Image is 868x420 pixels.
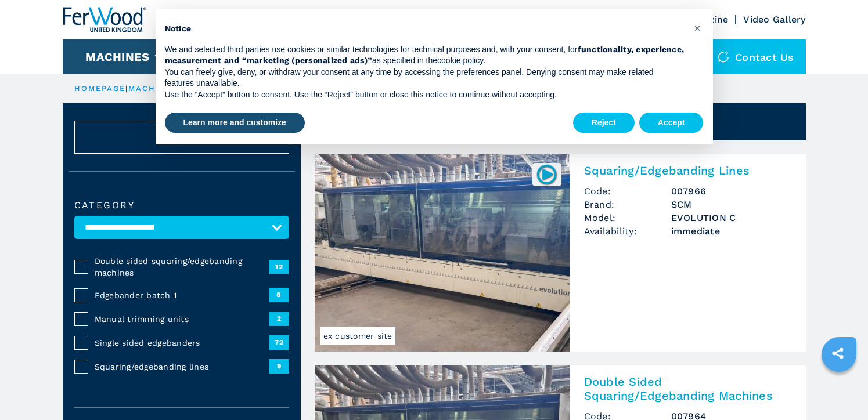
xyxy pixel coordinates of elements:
[269,288,289,302] span: 8
[74,84,126,93] a: HOMEPAGE
[584,375,792,403] h2: Double Sided Squaring/Edgebanding Machines
[165,89,685,101] p: Use the “Accept” button to consent. Use the “Reject” button or close this notice to continue with...
[689,19,707,37] button: Close this notice
[671,211,792,225] h3: EVOLUTION C
[639,113,704,133] button: Accept
[535,163,558,186] img: 007966
[823,339,852,368] a: sharethis
[694,21,701,35] span: ×
[74,201,289,210] label: Category
[315,154,806,352] a: Squaring/Edgebanding Lines SCM EVOLUTION Cex customer site007966Squaring/Edgebanding LinesCode:00...
[819,368,859,411] iframe: Chat
[584,184,671,198] span: Code:
[95,289,269,301] span: Edgebander batch 1
[743,14,805,25] a: Video Gallery
[95,361,269,372] span: Squaring/edgebanding lines
[671,225,792,238] span: immediate
[671,184,792,198] h3: 007966
[437,56,483,65] a: cookie policy
[85,50,149,64] button: Machines
[74,121,289,154] button: ResetCancel
[584,198,671,211] span: Brand:
[95,313,269,325] span: Manual trimming units
[269,335,289,349] span: 72
[95,255,269,278] span: Double sided squaring/edgebanding machines
[165,23,685,35] h2: Notice
[315,154,570,352] img: Squaring/Edgebanding Lines SCM EVOLUTION C
[63,7,146,32] img: Ferwood
[165,45,685,66] strong: functionality, experience, measurement and “marketing (personalized ads)”
[718,51,729,63] img: Contact us
[269,359,289,373] span: 9
[706,39,806,74] div: Contact us
[165,67,685,89] p: You can freely give, deny, or withdraw your consent at any time by accessing the preferences pane...
[320,327,395,345] span: ex customer site
[269,260,289,274] span: 12
[269,312,289,325] span: 2
[165,44,685,67] p: We and selected third parties use cookies or similar technologies for technical purposes and, wit...
[584,225,671,238] span: Availability:
[584,211,671,225] span: Model:
[165,113,305,133] button: Learn more and customize
[95,337,269,349] span: Single sided edgebanders
[584,164,792,178] h2: Squaring/Edgebanding Lines
[128,84,178,93] a: machines
[573,113,635,133] button: Reject
[671,198,792,211] h3: SCM
[125,84,128,93] span: |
